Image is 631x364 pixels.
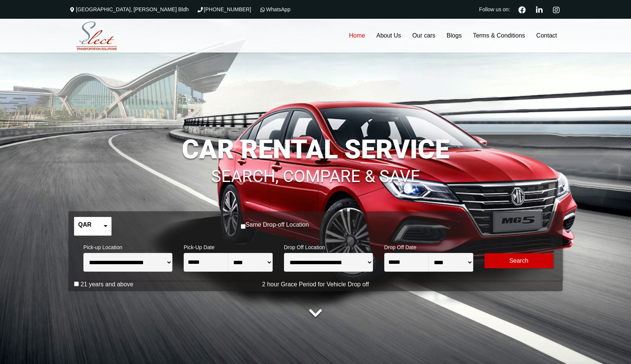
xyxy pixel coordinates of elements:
h1: CAR RENTAL SERVICE [68,136,563,162]
label: Same Drop-off Location [246,221,309,229]
h1: SEARCH, COMPARE & SAVE [68,156,563,185]
label: QAR [78,221,92,229]
a: Instagram [549,5,563,14]
a: Blogs [441,19,467,53]
a: Facebook [515,5,529,14]
a: WhatsApp [259,6,291,12]
a: Home [343,19,371,53]
button: Modify Search [485,253,554,268]
p: 2 hour Grace Period for Vehicle Drop off [68,280,563,289]
span: Drop Off Location [284,239,373,253]
a: [PHONE_NUMBER] [196,6,251,12]
span: Drop Off Date [384,239,473,253]
a: Our cars [407,19,441,53]
a: About Us [371,19,407,53]
label: 21 years and above [80,281,133,288]
img: Select Rent a Car [70,20,123,52]
span: Pick-Up Date [184,239,273,253]
a: Contact [531,19,563,53]
a: Linkedin [533,5,546,14]
a: Terms & Conditions [467,19,531,53]
span: Pick-up Location [83,239,172,253]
